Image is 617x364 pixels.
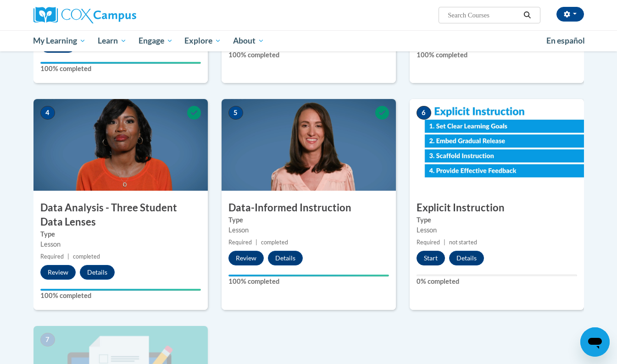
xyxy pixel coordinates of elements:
[40,265,76,280] button: Review
[139,35,173,46] span: Engage
[228,50,389,60] label: 100% completed
[40,106,55,120] span: 4
[449,251,484,265] button: Details
[228,251,264,265] button: Review
[40,289,201,291] div: Your progress
[410,201,584,215] h3: Explicit Instruction
[580,327,610,357] iframe: Button to launch messaging window
[33,7,208,23] a: Cox Campus
[256,239,257,246] span: |
[222,99,396,191] img: Course Image
[520,10,534,21] button: Search
[261,239,288,246] span: completed
[268,251,303,265] button: Details
[92,30,133,51] a: Learn
[417,50,577,60] label: 100% completed
[556,7,584,22] button: Account Settings
[449,239,477,246] span: not started
[233,35,264,46] span: About
[40,229,201,239] label: Type
[73,253,100,260] span: completed
[417,251,445,265] button: Start
[33,99,208,191] img: Course Image
[20,30,598,51] div: Main menu
[40,253,64,260] span: Required
[98,35,127,46] span: Learn
[133,30,179,51] a: Engage
[28,30,92,51] a: My Learning
[184,35,221,46] span: Explore
[33,7,136,23] img: Cox Campus
[40,333,55,347] span: 7
[417,106,431,120] span: 6
[228,106,243,120] span: 5
[40,291,201,301] label: 100% completed
[228,275,389,276] div: Your progress
[228,239,252,246] span: Required
[80,265,115,280] button: Details
[444,239,445,246] span: |
[417,215,577,225] label: Type
[40,64,201,74] label: 100% completed
[33,35,86,46] span: My Learning
[417,225,577,235] div: Lesson
[228,225,389,235] div: Lesson
[222,201,396,215] h3: Data-Informed Instruction
[228,276,389,287] label: 100% completed
[417,239,440,246] span: Required
[410,99,584,191] img: Course Image
[417,276,577,287] label: 0% completed
[40,62,201,64] div: Your progress
[67,253,69,260] span: |
[40,239,201,249] div: Lesson
[33,201,208,229] h3: Data Analysis - Three Student Data Lenses
[228,215,389,225] label: Type
[447,10,520,21] input: Search Courses
[540,31,591,50] a: En español
[227,30,270,51] a: About
[178,30,227,51] a: Explore
[546,36,585,45] span: En español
